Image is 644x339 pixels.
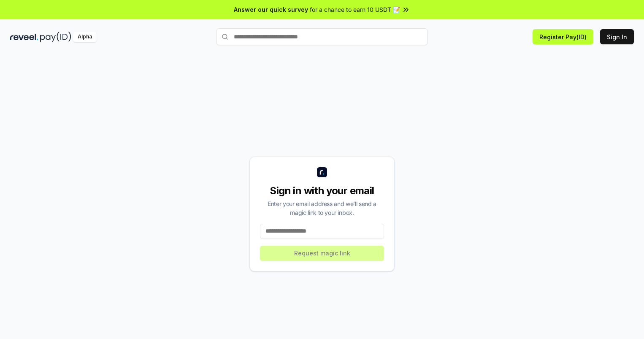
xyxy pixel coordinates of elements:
button: Register Pay(ID) [533,29,593,44]
div: Enter your email address and we’ll send a magic link to your inbox. [260,199,384,217]
img: reveel_dark [10,32,38,42]
button: Sign In [600,29,634,44]
span: for a chance to earn 10 USDT 📝 [310,5,400,14]
img: logo_small [317,167,327,177]
img: pay_id [40,32,71,42]
span: Answer our quick survey [234,5,308,14]
div: Sign in with your email [260,184,384,198]
div: Alpha [73,32,97,42]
